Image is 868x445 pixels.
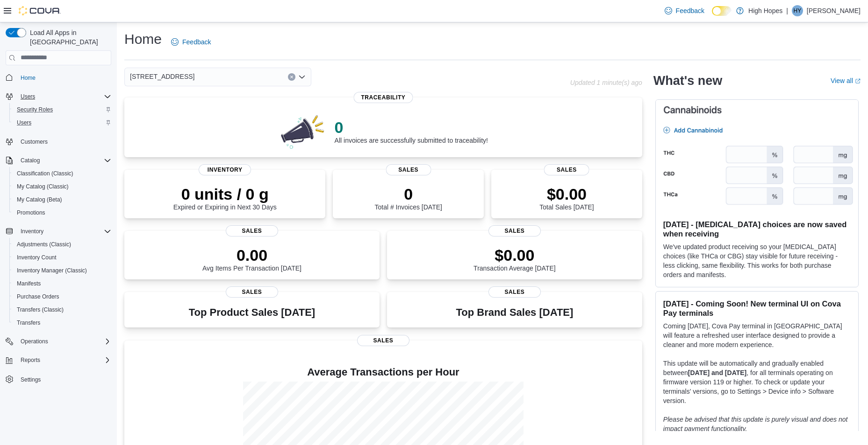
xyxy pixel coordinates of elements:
a: Settings [17,374,44,385]
button: Users [2,90,115,103]
span: Operations [21,338,48,345]
span: Catalog [21,157,40,164]
span: Feedback [182,37,211,47]
a: Transfers [13,317,44,328]
button: Inventory [2,225,115,238]
h4: Average Transactions per Hour [132,367,635,378]
button: Home [2,71,115,84]
div: Total Sales [DATE] [539,185,594,211]
nav: Complex example [6,67,111,410]
a: Home [17,72,39,83]
a: Manifests [13,278,44,289]
button: Operations [17,336,52,347]
div: Hannah York [792,5,803,16]
button: Settings [2,372,115,386]
a: Inventory Manager (Classic) [13,265,91,276]
button: Customers [2,135,115,148]
span: Inventory Manager (Classic) [13,265,111,276]
a: Promotions [13,207,49,218]
span: Sales [226,286,278,298]
span: My Catalog (Classic) [13,181,111,192]
span: Adjustments (Classic) [13,239,111,250]
button: My Catalog (Beta) [9,193,115,206]
span: Transfers [13,317,111,328]
a: My Catalog (Beta) [13,194,66,205]
a: Purchase Orders [13,291,63,302]
span: Promotions [13,207,111,218]
a: Feedback [661,1,708,20]
button: Promotions [9,206,115,219]
p: We've updated product receiving so your [MEDICAL_DATA] choices (like THCa or CBG) stay visible fo... [663,242,851,279]
span: Sales [544,164,589,175]
p: High Hopes [748,5,782,16]
p: 0.00 [202,246,301,264]
span: Classification (Classic) [17,170,73,177]
h3: [DATE] - Coming Soon! New terminal UI on Cova Pay terminals [663,299,851,318]
button: Open list of options [298,73,306,81]
span: My Catalog (Beta) [17,196,62,203]
span: Sales [386,164,431,175]
em: Please be advised that this update is purely visual and does not impact payment functionality. [663,416,848,432]
span: Users [21,93,35,100]
button: Users [17,91,39,102]
span: Feedback [676,6,704,15]
span: Reports [21,356,40,364]
p: [PERSON_NAME] [807,5,861,16]
span: Manifests [13,278,111,289]
button: Users [9,116,115,129]
div: Total # Invoices [DATE] [374,185,442,211]
span: Settings [17,373,111,385]
button: Inventory Manager (Classic) [9,264,115,277]
svg: External link [855,78,861,84]
button: Catalog [17,155,43,166]
span: Purchase Orders [13,291,111,302]
span: Catalog [17,155,111,166]
h3: Top Product Sales [DATE] [189,307,315,318]
button: Reports [17,355,44,366]
strong: [DATE] and [DATE] [688,369,746,376]
button: Classification (Classic) [9,167,115,180]
span: Users [13,117,111,128]
p: Updated 1 minute(s) ago [570,79,642,86]
img: 0 [279,112,327,150]
span: Dark Mode [712,16,712,16]
span: Settings [21,376,41,383]
span: Transfers (Classic) [17,306,64,313]
span: Operations [17,336,111,347]
h3: Top Brand Sales [DATE] [456,307,574,318]
button: Inventory [17,226,47,237]
span: My Catalog (Beta) [13,194,111,205]
h1: Home [124,30,162,49]
h2: What's new [653,73,722,88]
span: Inventory Manager (Classic) [17,267,87,274]
button: Clear input [288,73,295,81]
span: Sales [357,335,409,346]
span: Sales [488,225,541,236]
div: All invoices are successfully submitted to traceability! [335,118,488,144]
span: Home [21,74,36,82]
span: Inventory Count [13,252,111,263]
span: [STREET_ADDRESS] [130,71,194,82]
span: Traceability [353,92,413,103]
button: Operations [2,335,115,348]
h3: [DATE] - [MEDICAL_DATA] choices are now saved when receiving [663,220,851,238]
a: My Catalog (Classic) [13,181,72,192]
button: Inventory Count [9,251,115,264]
button: Transfers [9,316,115,329]
p: | [786,5,788,16]
a: Inventory Count [13,252,60,263]
span: Manifests [17,280,41,287]
div: Transaction Average [DATE] [473,246,556,272]
a: Security Roles [13,104,57,115]
button: My Catalog (Classic) [9,180,115,193]
button: Security Roles [9,103,115,116]
span: Sales [488,286,541,298]
p: $0.00 [473,246,556,264]
span: My Catalog (Classic) [17,183,69,190]
span: Adjustments (Classic) [17,241,71,248]
span: Security Roles [13,104,111,115]
span: Inventory [17,226,111,237]
span: Customers [21,138,48,146]
span: Users [17,119,31,126]
span: Users [17,91,111,102]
